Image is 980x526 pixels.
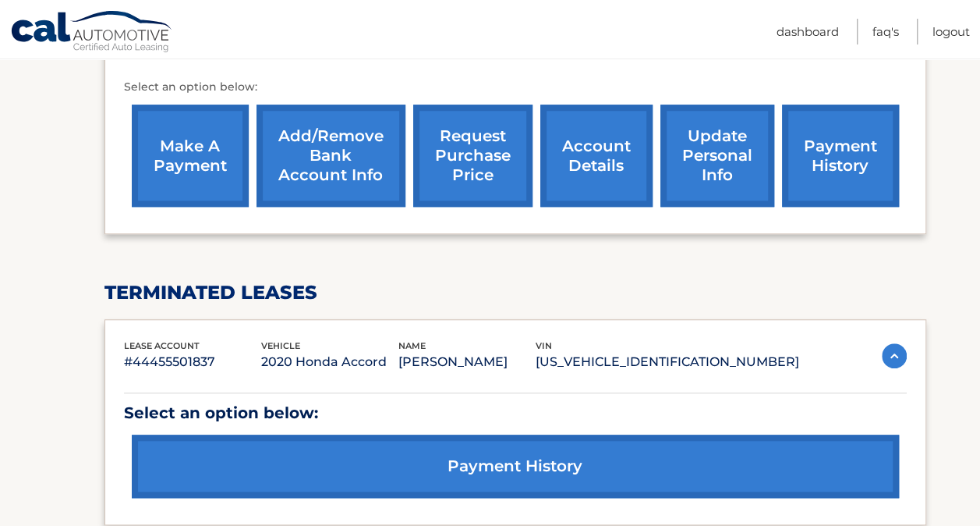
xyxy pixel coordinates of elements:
a: Cal Automotive [10,10,174,55]
span: vehicle [261,340,300,351]
a: make a payment [132,105,249,207]
p: #44455501837 [124,351,261,373]
a: update personal info [660,105,774,207]
a: payment history [132,435,899,498]
a: Dashboard [777,19,839,44]
a: payment history [782,105,899,207]
span: lease account [124,340,200,351]
a: FAQ's [872,19,899,44]
img: accordion-active.svg [882,343,907,368]
p: Select an option below: [124,78,907,97]
a: Logout [932,19,970,44]
p: 2020 Honda Accord [261,351,398,373]
p: [PERSON_NAME] [398,351,536,373]
a: request purchase price [413,105,532,207]
h2: terminated leases [104,281,926,304]
a: Add/Remove bank account info [256,105,405,207]
span: name [398,340,426,351]
span: vin [536,340,552,351]
p: Select an option below: [124,400,907,427]
p: [US_VEHICLE_IDENTIFICATION_NUMBER] [536,351,799,373]
a: account details [540,105,653,207]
